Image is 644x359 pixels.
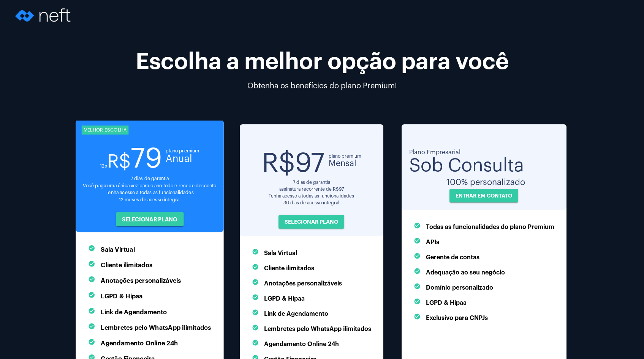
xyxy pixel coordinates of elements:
[449,189,518,202] button: ENTRAR EM CONTATO
[413,178,559,187] span: 100% personalizado
[252,279,261,288] mat-icon: check_circle
[88,339,98,348] mat-icon: check_circle
[247,201,376,205] div: 30 dias de acesso integral
[101,246,135,252] b: Sala Virtual
[88,307,98,317] mat-icon: check_circle
[81,176,217,181] div: 7 dias de garantia
[88,276,98,285] mat-icon: check_circle
[414,313,423,322] mat-icon: check_circle
[116,212,183,226] button: SELECIONAR PLANO
[264,326,371,332] b: Lembretes pelo WhatsApp ilimitados
[166,148,199,153] span: plano premium
[130,146,161,173] span: 79
[426,285,493,291] b: Domínio personalizado
[101,278,181,284] b: Anotações personalizáveis
[88,323,98,332] mat-icon: check_circle
[264,265,314,271] b: Cliente ilimitados
[107,152,130,171] span: R$
[252,263,261,273] mat-icon: check_circle
[247,187,376,192] div: assinatura recorrente de R$97
[264,250,297,256] b: Sala Virtual
[414,298,423,307] mat-icon: check_circle
[264,311,328,317] b: Link de Agendamento
[426,270,505,276] b: Adequação ao seu negócio
[252,294,261,303] mat-icon: check_circle
[414,268,423,277] mat-icon: check_circle
[81,183,217,188] div: Você paga uma única vez para o ano todo e recebe desconto
[122,216,177,222] span: SELECIONAR PLANO
[81,190,217,195] div: Tenha acesso a todas as funcionalidades
[252,309,261,318] mat-icon: check_circle
[409,156,559,176] span: Sob Consulta
[264,341,339,347] b: Agendamento Online 24h
[100,164,107,168] span: 12x
[285,219,338,224] span: SELECIONAR PLANO
[414,237,423,246] mat-icon: check_circle
[264,296,305,302] b: LGPD & Hipaa
[101,325,211,331] b: Lembretes pelo WhatsApp ilimitados
[252,339,261,348] mat-icon: check_circle
[456,193,512,198] span: ENTRAR EM CONTATO
[426,254,479,260] b: Gerente de contas
[81,198,217,202] div: 12 meses de acesso integral
[329,159,361,168] span: Mensal
[426,239,439,245] b: APIs
[247,180,376,185] div: 7 dias de garantia
[252,324,261,333] mat-icon: check_circle
[264,281,342,287] b: Anotações personalizáveis
[278,215,344,229] button: SELECIONAR PLANO
[409,149,559,156] span: Plano Empresarial
[426,224,554,230] b: Todas as funcionalidades do plano Premium
[247,194,376,199] div: Tenha acesso a todas as funcionalidades
[101,309,167,315] b: Link de Agendamento
[166,154,199,165] span: Anual
[414,252,423,262] mat-icon: check_circle
[295,150,325,177] span: 97
[252,248,261,257] mat-icon: check_circle
[329,154,361,159] span: plano premium
[88,260,98,270] mat-icon: check_circle
[414,283,423,292] mat-icon: check_circle
[262,150,295,177] span: R$
[414,222,423,231] mat-icon: check_circle
[136,50,509,73] b: Escolha a melhor opção para você
[101,340,178,346] b: Agendamento Online 24h
[426,315,488,321] b: Exclusivo para CNPJs
[81,125,128,135] div: MELHOR ESCOLHA
[88,292,98,301] mat-icon: check_circle
[101,293,142,299] b: LGPD & Hipaa
[88,245,98,254] mat-icon: check_circle
[426,300,467,306] b: LGPD & Hipaa
[101,262,152,268] b: Cliente ilimitados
